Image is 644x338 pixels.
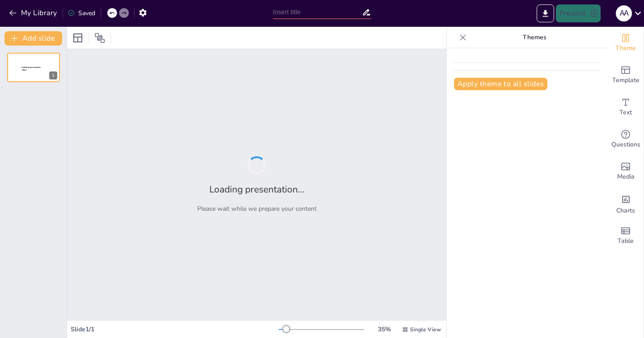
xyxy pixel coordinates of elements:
div: Add ready made slides [608,59,644,91]
span: Charts [616,206,635,216]
div: 35 % [373,325,395,334]
div: Add charts and graphs [608,188,644,220]
div: Add a table [608,220,644,252]
button: Present [556,4,601,22]
input: Insert title [273,6,362,19]
div: 1 [49,71,57,79]
span: Text [619,108,632,117]
span: Media [617,172,635,182]
button: A A [616,4,632,22]
div: Get real-time input from your audience [608,123,644,155]
div: A A [616,5,632,21]
p: Please wait while we prepare your content [197,204,317,213]
div: 1 [7,53,60,82]
div: Change the overall theme [608,27,644,59]
div: Add images, graphics, shapes or video [608,155,644,188]
div: Layout [71,31,85,45]
p: Themes [470,27,599,48]
span: Template [612,75,640,85]
span: Table [618,236,634,246]
h2: Loading presentation... [209,183,305,196]
div: Slide 1 / 1 [71,325,279,334]
button: My Library [7,6,61,20]
span: Theme [615,43,636,53]
div: Add text boxes [608,91,644,123]
button: Apply theme to all slides [454,78,547,90]
button: Add slide [4,31,62,46]
span: Single View [410,326,441,333]
span: Position [94,33,105,43]
button: Export to PowerPoint [537,4,554,22]
span: Questions [611,140,640,150]
div: Saved [68,9,95,17]
span: Sendsteps presentation editor [22,67,41,71]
